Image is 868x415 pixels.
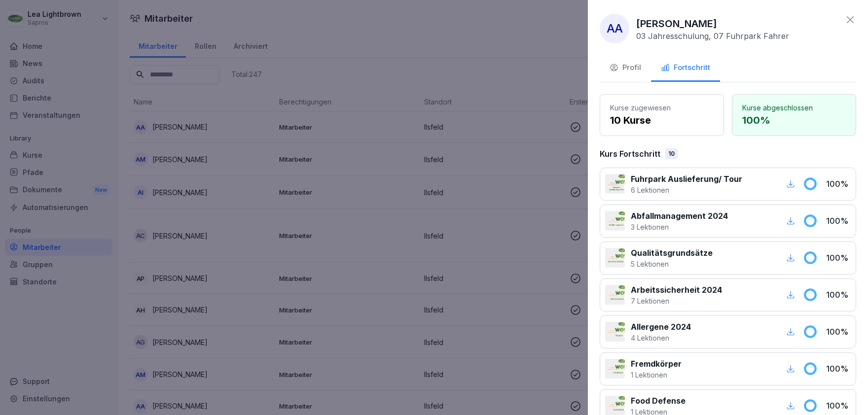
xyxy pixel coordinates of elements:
p: 100 % [826,178,851,190]
p: 3 Lektionen [631,222,728,232]
p: Qualitätsgrundsätze [631,247,713,259]
p: 03 Jahresschulung, 07 Fuhrpark Fahrer [636,31,789,41]
p: 100 % [826,400,851,412]
p: Kurs Fortschritt [600,148,660,160]
p: Fremdkörper [631,358,682,370]
p: 100 % [826,289,851,301]
p: Fuhrpark Auslieferung/ Tour [631,173,742,185]
div: Profil [610,62,641,73]
p: 6 Lektionen [631,185,742,195]
p: 100 % [826,252,851,264]
p: [PERSON_NAME] [636,16,717,31]
p: 100 % [826,326,851,338]
p: Abfallmanagement 2024 [631,210,728,222]
p: Kurse abgeschlossen [742,103,846,113]
p: 100 % [826,215,851,227]
p: Arbeitssicherheit 2024 [631,284,722,296]
p: 7 Lektionen [631,296,722,306]
p: 10 Kurse [610,113,714,128]
button: Profil [600,55,651,82]
p: 5 Lektionen [631,259,713,269]
div: AA [600,14,629,43]
p: 100 % [742,113,846,128]
div: Fortschritt [661,62,710,73]
p: Food Defense [631,395,686,407]
p: 1 Lektionen [631,370,682,380]
p: Allergene 2024 [631,321,691,333]
p: 100 % [826,363,851,375]
p: 4 Lektionen [631,333,691,343]
button: Fortschritt [651,55,720,82]
p: Kurse zugewiesen [610,103,714,113]
div: 10 [665,148,678,159]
